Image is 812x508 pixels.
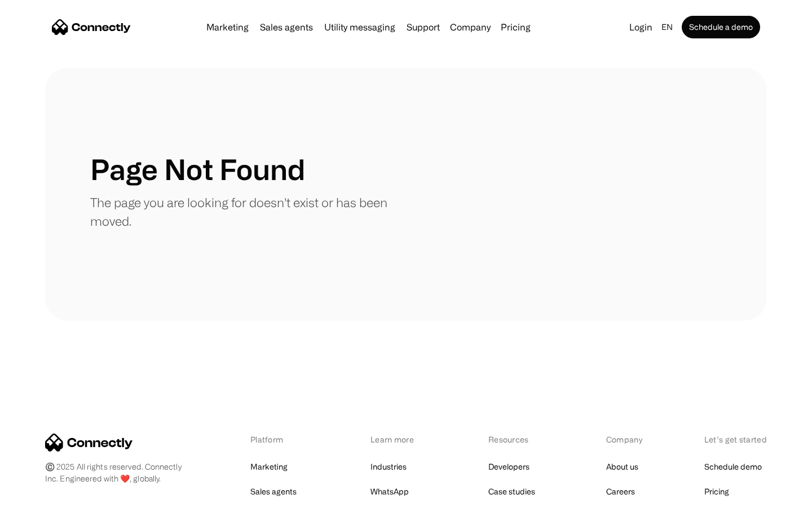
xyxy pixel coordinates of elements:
[488,484,535,500] a: Case studies
[606,433,646,445] div: Company
[11,487,68,504] aside: Language selected: English
[704,433,767,445] div: Let’s get started
[255,23,317,32] a: Sales agents
[320,23,400,32] a: Utility messaging
[488,459,529,475] a: Developers
[250,484,297,500] a: Sales agents
[704,484,729,500] a: Pricing
[370,459,407,475] a: Industries
[250,433,312,445] div: Platform
[370,433,430,445] div: Learn more
[606,484,635,500] a: Careers
[450,19,491,35] div: Company
[625,19,657,35] a: Login
[402,23,444,32] a: Support
[23,488,68,504] ul: Language list
[447,19,494,35] div: Company
[661,19,673,35] div: en
[488,433,548,445] div: Resources
[52,19,131,36] a: home
[657,19,679,35] div: en
[704,459,762,475] a: Schedule demo
[202,23,253,32] a: Marketing
[250,459,288,475] a: Marketing
[90,193,406,230] p: The page you are looking for doesn't exist or has been moved.
[606,459,638,475] a: About us
[496,23,535,32] a: Pricing
[370,484,409,500] a: WhatsApp
[90,152,305,186] h1: Page Not Found
[682,16,760,38] a: Schedule a demo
